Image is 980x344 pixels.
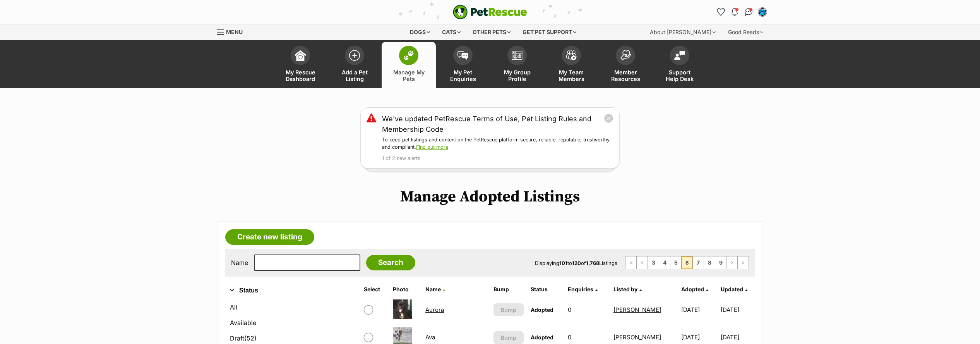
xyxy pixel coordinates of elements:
[732,8,738,16] img: notifications-46538b983faf8c2785f20acdc204bb7945ddae34d4c08c2a6579f10ce5e182be.svg
[382,136,613,151] p: To keep pet listings and content on the PetRescue platform secure, reliable, reputable, trustwort...
[625,256,636,269] a: First page
[361,283,389,296] th: Select
[572,260,581,266] strong: 120
[726,256,737,269] a: Next page
[613,286,642,292] a: Listed by
[637,256,648,269] a: Previous page
[327,42,382,88] a: Add a Pet Listing
[759,8,766,16] img: Lisa Green profile pic
[613,306,661,313] a: [PERSON_NAME]
[568,286,593,292] span: translation missing: en.admin.listings.index.attributes.enquiries
[674,51,685,60] img: help-desk-icon-fdf02630f3aa405de69fd3d07c3f3aa587a6932b1a1747fa1d2bba05be0121f9.svg
[670,256,681,269] a: Page 5
[493,303,524,316] button: Bump
[393,299,412,319] img: Aurora
[723,24,769,40] div: Good Reads
[644,24,721,40] div: About [PERSON_NAME]
[425,286,445,292] a: Name
[586,260,599,266] strong: 1,768
[613,334,661,341] a: [PERSON_NAME]
[681,286,704,292] span: Adopted
[528,283,564,296] th: Status
[613,286,637,292] span: Listed by
[337,69,372,82] span: Add a Pet Listing
[531,306,553,313] span: Adopted
[425,286,441,292] span: Name
[721,286,747,292] a: Updated
[403,50,414,60] img: manage-my-pets-icon-02211641906a0b7f246fdf0571729dbe1e7629f14944591b6c1af311fb30b64b.svg
[544,42,598,88] a: My Team Members
[598,42,653,88] a: Member Resources
[738,256,749,269] a: Last page
[349,50,360,61] img: add-pet-listing-icon-0afa8454b4691262ce3f59096e99ab1cd57d4a30225e0717b998d2c9b9846f56.svg
[493,331,524,344] button: Bump
[501,334,516,342] span: Bump
[225,286,352,296] button: Status
[295,50,306,61] img: dashboard-icon-eb2f2d2d3e046f16d808141f083e7271f6b2e854fb5c12c21221c1fb7104beca.svg
[490,42,544,88] a: My Group Profile
[500,69,535,82] span: My Group Profile
[416,144,448,150] a: Find out more
[390,283,421,296] th: Photo
[728,6,741,18] button: Notifications
[404,24,435,40] div: Dogs
[721,296,754,323] td: [DATE]
[662,69,697,82] span: Support Help Desk
[714,6,727,18] a: Favourites
[566,50,577,60] img: team-members-icon-5396bd8760b3fe7c0b43da4ab00e1e3bb1a5d9ba89233759b79545d2d3fc5d0d.svg
[467,24,516,40] div: Other pets
[604,114,613,123] button: close
[608,69,643,82] span: Member Resources
[225,300,352,314] a: All
[745,8,753,16] img: chat-41dd97257d64d25036548639549fe6c8038ab92f7586957e7f3b1b290dea8141.svg
[382,155,613,162] p: 1 of 2 new alerts
[425,334,435,341] a: Ava
[531,334,553,341] span: Adopted
[490,283,527,296] th: Bump
[453,5,527,19] a: PetRescue
[704,256,715,269] a: Page 8
[535,260,617,266] span: Displaying to of Listings
[756,6,769,18] button: My account
[620,50,631,60] img: member-resources-icon-8e73f808a243e03378d46382f2149f9095a855e16c252ad45f914b54edf8863c.svg
[659,256,670,269] a: Page 4
[225,229,314,245] a: Create new listing
[682,256,692,269] span: Page 6
[231,259,248,266] label: Name
[391,69,426,82] span: Manage My Pets
[715,256,726,269] a: Page 9
[681,286,708,292] a: Adopted
[693,256,704,269] a: Page 7
[625,256,749,269] nav: Pagination
[742,6,755,18] a: Conversations
[436,42,490,88] a: My Pet Enquiries
[453,5,527,19] img: logo-e224e6f780fb5917bec1dbf3a21bbac754714ae5b6737aabdf751b685950b380.svg
[554,69,589,82] span: My Team Members
[382,42,436,88] a: Manage My Pets
[648,256,659,269] a: Page 3
[445,69,480,82] span: My Pet Enquiries
[244,334,257,343] span: (52)
[565,296,610,323] td: 0
[721,286,743,292] span: Updated
[366,255,415,270] input: Search
[225,316,352,330] a: Available
[653,42,707,88] a: Support Help Desk
[559,260,567,266] strong: 101
[678,296,720,323] td: [DATE]
[517,24,582,40] div: Get pet support
[226,29,243,35] span: Menu
[568,286,598,292] a: Enquiries
[283,69,318,82] span: My Rescue Dashboard
[273,42,327,88] a: My Rescue Dashboard
[425,306,444,313] a: Aurora
[457,51,468,60] img: pet-enquiries-icon-7e3ad2cf08bfb03b45e93fb7055b45f3efa6380592205ae92323e6603595dc1f.svg
[512,51,523,60] img: group-profile-icon-3fa3cf56718a62981997c0bc7e787c4b2cf8bcc04b72c1350f741eb67cf2f40e.svg
[217,24,248,38] a: Menu
[501,306,516,314] span: Bump
[714,6,769,18] ul: Account quick links
[382,114,604,134] a: We've updated PetRescue Terms of Use, Pet Listing Rules and Membership Code
[437,24,466,40] div: Cats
